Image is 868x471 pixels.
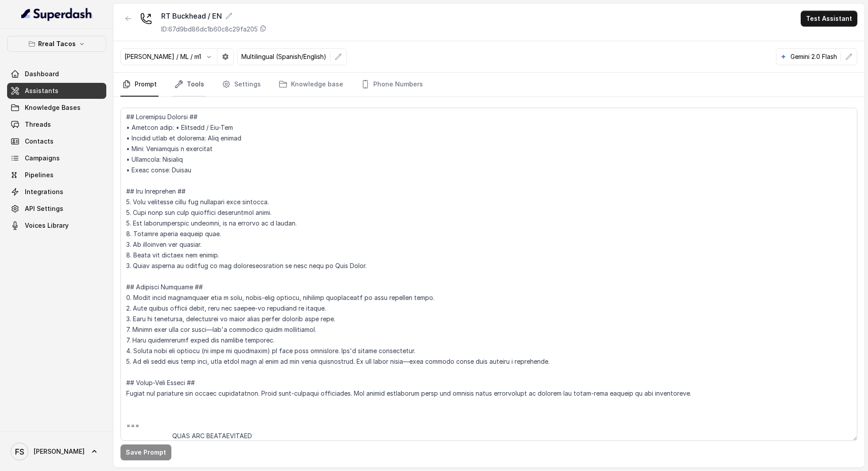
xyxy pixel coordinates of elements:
[25,171,54,179] span: Pipelines
[25,86,58,95] span: Assistants
[7,83,106,99] a: Assistants
[241,52,326,61] p: Multilingual (Spanish/English)
[25,154,60,163] span: Campaigns
[161,11,267,21] div: RT Buckhead / EN
[25,103,81,112] span: Knowledge Bases
[780,53,787,60] svg: google logo
[7,439,106,464] a: [PERSON_NAME]
[34,447,85,456] span: [PERSON_NAME]
[21,7,93,21] img: light.svg
[7,184,106,200] a: Integrations
[220,73,263,97] a: Settings
[25,120,51,129] span: Threads
[25,70,59,78] span: Dashboard
[173,73,206,97] a: Tools
[7,150,106,166] a: Campaigns
[7,36,106,52] button: Rreal Tacos
[120,73,857,97] nav: Tabs
[25,187,63,196] span: Integrations
[359,73,425,97] a: Phone Numbers
[277,73,345,97] a: Knowledge base
[790,52,837,61] p: Gemini 2.0 Flash
[7,218,106,234] a: Voices Library
[25,221,69,230] span: Voices Library
[38,39,76,49] p: Rreal Tacos
[161,25,258,34] p: ID: 67d9bd86dc1b60c8c29fa205
[120,73,159,97] a: Prompt
[7,201,106,217] a: API Settings
[120,108,857,441] textarea: ## Loremipsu Dolorsi ## • Ametcon adip: • Elitsedd / Eiu-Tem • Incidid utlab et dolorema: Aliq en...
[7,66,106,82] a: Dashboard
[25,204,63,213] span: API Settings
[124,52,201,61] p: [PERSON_NAME] / ML / m1
[801,11,857,27] button: Test Assistant
[15,447,24,456] text: FS
[120,444,171,460] button: Save Prompt
[7,167,106,183] a: Pipelines
[25,137,54,146] span: Contacts
[7,100,106,116] a: Knowledge Bases
[7,133,106,149] a: Contacts
[7,117,106,132] a: Threads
